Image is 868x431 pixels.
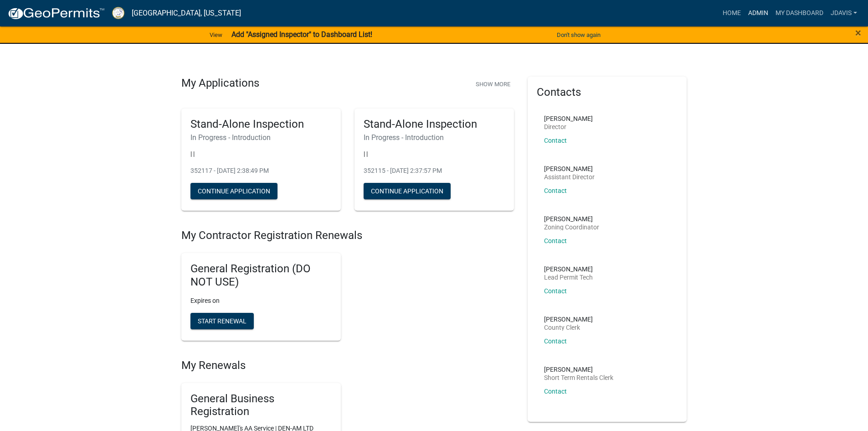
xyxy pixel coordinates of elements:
p: Assistant Director [544,174,595,180]
button: Close [855,27,861,38]
p: Expires on [190,296,332,306]
p: Director [544,124,593,130]
wm-registration-list-section: My Contractor Registration Renewals [181,229,514,348]
a: Contact [544,237,567,244]
p: | | [364,149,505,159]
a: Contact [544,338,567,345]
a: jdavis [827,5,861,22]
p: [PERSON_NAME] [544,366,613,373]
h6: In Progress - Introduction [364,133,505,142]
a: Contact [544,388,567,395]
h5: Stand-Alone Inspection [364,118,505,131]
img: Putnam County, Georgia [112,7,124,19]
button: Start Renewal [190,313,254,329]
button: Continue Application [364,183,451,199]
a: My Dashboard [772,5,827,22]
button: Continue Application [190,183,277,199]
p: [PERSON_NAME] [544,266,593,272]
p: [PERSON_NAME] [544,216,599,222]
h4: My Renewals [181,359,514,372]
p: County Clerk [544,324,593,331]
h5: General Registration (DO NOT USE) [190,262,332,289]
h5: Contacts [537,86,678,99]
p: 352115 - [DATE] 2:37:57 PM [364,166,505,176]
h4: My Contractor Registration Renewals [181,229,514,242]
a: Contact [544,187,567,194]
p: [PERSON_NAME] [544,115,593,122]
a: Admin [745,5,772,22]
p: [PERSON_NAME] [544,316,593,322]
h4: My Applications [181,77,259,90]
a: Contact [544,287,567,295]
a: Contact [544,137,567,144]
p: Lead Permit Tech [544,274,593,280]
p: [PERSON_NAME] [544,166,595,172]
span: × [855,26,861,39]
h5: General Business Registration [190,392,332,419]
p: | | [190,149,332,159]
button: Show More [472,77,514,92]
h6: In Progress - Introduction [190,133,332,142]
a: [GEOGRAPHIC_DATA], [US_STATE] [132,5,241,21]
p: Short Term Rentals Clerk [544,374,613,381]
button: Don't show again [553,27,604,42]
span: Start Renewal [198,317,247,324]
p: 352117 - [DATE] 2:38:49 PM [190,166,332,176]
strong: Add "Assigned Inspector" to Dashboard List! [231,30,372,39]
a: Home [719,5,745,22]
h5: Stand-Alone Inspection [190,118,332,131]
p: Zoning Coordinator [544,224,599,230]
a: View [206,27,226,42]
